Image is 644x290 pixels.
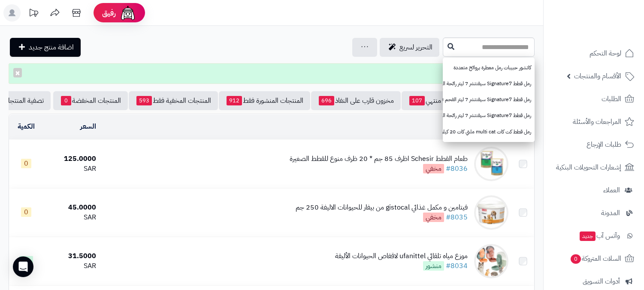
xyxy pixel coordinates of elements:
[47,251,96,261] div: 31.5000
[586,24,636,42] img: logo-2.png
[423,213,444,222] span: مخفي
[443,108,535,123] a: رمل قطط Signature7 سيقنتشر 7 ليتر رائحة اللافندر
[136,96,152,105] span: 593
[21,159,31,168] span: 0
[571,254,581,264] span: 0
[13,68,22,77] button: ×
[227,96,242,105] span: 912
[10,38,81,57] a: اضافة منتج جديد
[443,124,535,140] a: رمل قطط كت كات multi cat ملتي كات 20 كيلو روائح مختلفة
[580,231,596,241] span: جديد
[474,244,508,278] img: موزع مياه تلقائي ufanittel لاقفاص الحيوانات الأليفة
[602,93,621,105] span: الطلبات
[23,4,44,24] a: تحديثات المنصة
[579,230,620,242] span: وآتس آب
[446,212,468,222] a: #8035
[443,60,535,76] a: كاتشور حبيبات رمل معطرة بروائح متعددة
[13,256,33,277] div: Open Intercom Messenger
[590,47,621,59] span: لوحة التحكم
[549,134,639,155] a: طلبات الإرجاع
[549,43,639,64] a: لوحة التحكم
[549,89,639,109] a: الطلبات
[80,121,96,132] a: السعر
[21,207,31,217] span: 0
[570,253,621,265] span: السلات المتروكة
[335,251,468,261] div: موزع مياه تلقائي ufanittel لاقفاص الحيوانات الأليفة
[474,147,508,181] img: طعام القطط Schesir اظرف 85 جم * 20 ظرف منوع للقطط الصغيرة
[574,70,621,82] span: الأقسام والمنتجات
[601,207,620,219] span: المدونة
[423,164,444,173] span: مخفي
[402,91,468,110] a: مخزون منتهي107
[47,203,96,213] div: 45.0000
[587,139,621,151] span: طلبات الإرجاع
[47,154,96,164] div: 125.0000
[219,91,310,110] a: المنتجات المنشورة فقط912
[311,91,401,110] a: مخزون قارب على النفاذ696
[129,91,218,110] a: المنتجات المخفية فقط593
[319,96,334,105] span: 696
[380,38,439,57] a: التحرير لسريع
[603,184,620,196] span: العملاء
[61,96,71,105] span: 0
[556,161,621,173] span: إشعارات التحويلات البنكية
[119,4,136,22] img: ai-face.png
[18,121,35,132] a: الكمية
[47,213,96,222] div: SAR
[549,180,639,201] a: العملاء
[9,63,535,84] div: تم التعديل!
[3,96,44,106] span: تصفية المنتجات
[549,111,639,132] a: المراجعات والأسئلة
[296,203,468,213] div: فيتامين و مكمل غذائي gistocal من بيفار للحيوانات الاليفة 250 جم
[399,42,432,52] span: التحرير لسريع
[583,275,620,287] span: أدوات التسويق
[443,92,535,108] a: رمل قطط Signature7 سيقنتشر 7 ليتر الفحم ( بدون رائحة )
[549,225,639,246] a: وآتس آبجديد
[549,248,639,269] a: السلات المتروكة0
[549,203,639,223] a: المدونة
[102,8,116,18] span: رفيق
[53,91,128,110] a: المنتجات المخفضة0
[573,116,621,128] span: المراجعات والأسئلة
[29,42,74,52] span: اضافة منتج جديد
[443,76,535,92] a: رمل قطط Signature7 سيقنتشر 7 ليتر رائحة الشاي الأخضر
[290,154,468,164] div: طعام القطط Schesir اظرف 85 جم * 20 ظرف منوع للقطط الصغيرة
[446,164,468,174] a: #8036
[446,261,468,271] a: #8034
[47,164,96,174] div: SAR
[409,96,425,105] span: 107
[549,157,639,178] a: إشعارات التحويلات البنكية
[423,261,444,271] span: منشور
[47,261,96,271] div: SAR
[474,195,508,230] img: فيتامين و مكمل غذائي gistocal من بيفار للحيوانات الاليفة 250 جم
